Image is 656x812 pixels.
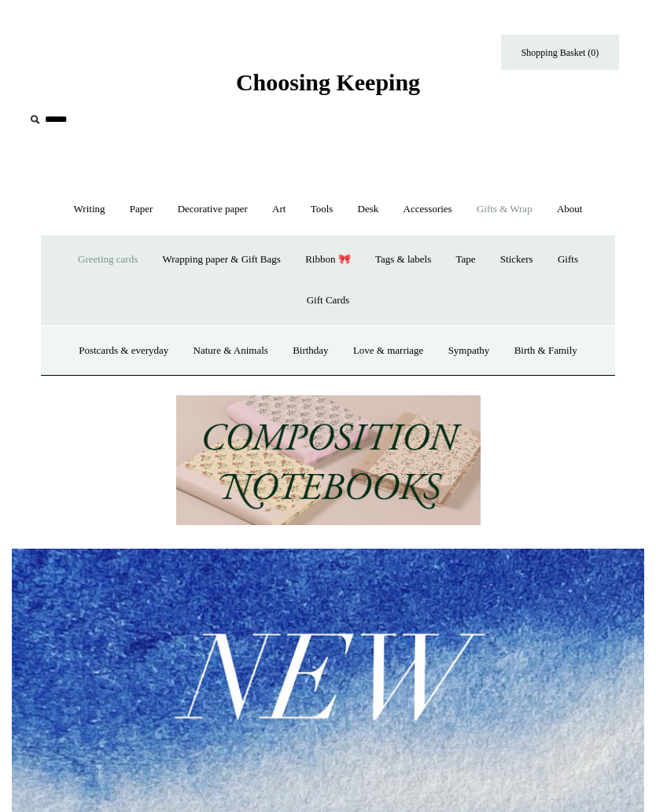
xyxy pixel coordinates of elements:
[167,189,259,230] a: Decorative paper
[236,69,420,95] span: Choosing Keeping
[182,330,279,372] a: Nature & Animals
[444,239,486,281] a: Tape
[261,189,297,230] a: Art
[546,189,594,230] a: About
[67,239,149,281] a: Greeting cards
[489,239,544,281] a: Stickers
[342,330,435,372] a: Love & marriage
[282,330,340,372] a: Birthday
[503,330,588,372] a: Birth & Family
[547,239,589,281] a: Gifts
[466,189,544,230] a: Gifts & Wrap
[151,239,291,281] a: Wrapping paper & Gift Bags
[347,189,390,230] a: Desk
[437,330,501,372] a: Sympathy
[364,239,442,281] a: Tags & labels
[236,82,420,93] a: Choosing Keeping
[63,189,116,230] a: Writing
[392,189,463,230] a: Accessories
[119,189,164,230] a: Paper
[296,280,361,321] a: Gift Cards
[501,35,619,70] a: Shopping Basket (0)
[300,189,345,230] a: Tools
[294,239,362,281] a: Ribbon 🎀
[176,395,481,525] img: 202302 Composition ledgers.jpg__PID:69722ee6-fa44-49dd-a067-31375e5d54ec
[68,330,179,372] a: Postcards & everyday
